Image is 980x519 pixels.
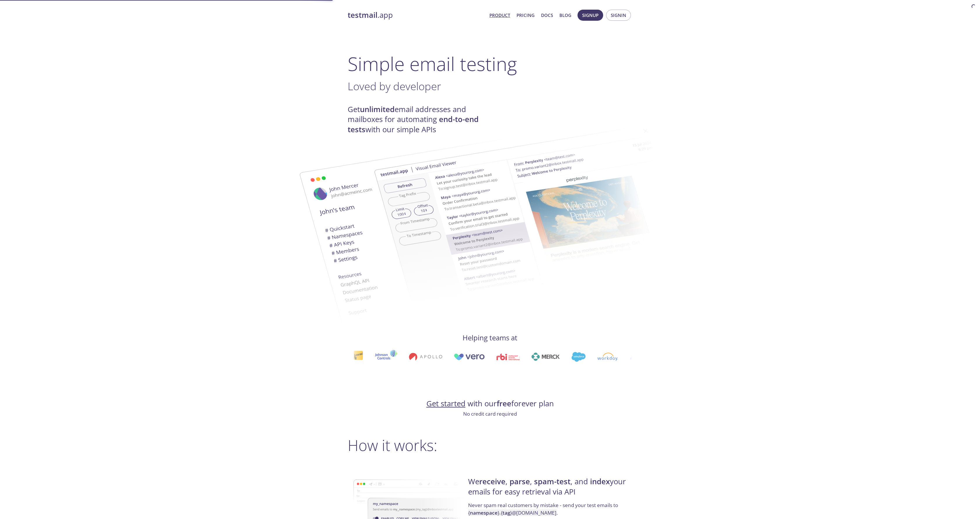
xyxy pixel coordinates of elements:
code: { } . { } @[DOMAIN_NAME] [468,509,556,516]
h1: Simple email testing [348,53,632,75]
strong: free [497,398,511,409]
img: rbi [493,353,516,360]
img: vero [450,353,481,360]
strong: receive [479,476,505,487]
h4: with our forever plan [348,399,632,409]
h4: Get email addresses and mailboxes for automating with our simple APIs [348,105,490,135]
img: testmail-email-viewer [278,135,593,333]
h4: Helping teams at [348,333,632,342]
strong: namespace [470,509,498,516]
a: Pricing [517,11,535,19]
h2: How it works: [348,436,632,454]
strong: testmail [348,10,377,20]
strong: tag [503,509,510,516]
img: merck [528,353,556,361]
a: Blog [559,11,571,19]
strong: index [590,476,610,487]
strong: end-to-end tests [348,114,479,134]
img: workday [594,353,614,361]
img: salesforce [568,352,582,362]
strong: parse [510,476,530,487]
img: apollo [405,353,438,361]
a: testmail.app [348,10,485,20]
span: Loved by developer [348,79,441,93]
button: Signup [577,10,603,21]
a: Get started [426,398,466,409]
h4: We , , , and your emails for easy retrieval via API [468,477,631,501]
strong: spam-test [534,476,570,487]
img: johnsoncontrols [371,350,393,364]
span: Signin [611,11,626,19]
button: Signin [606,10,631,21]
p: No credit card required [348,410,632,418]
strong: unlimited [360,104,395,114]
span: Signup [582,11,598,19]
a: Product [489,11,510,19]
a: Docs [541,11,553,19]
img: testmail-email-viewer [374,116,689,314]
